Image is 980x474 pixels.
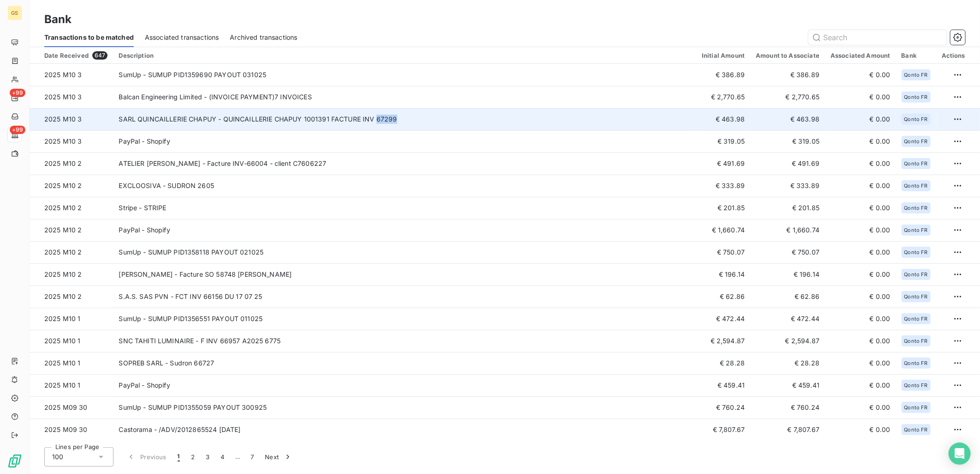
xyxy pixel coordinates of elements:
[825,108,896,130] td: € 0.00
[7,6,22,20] div: GS
[696,352,750,374] td: € 28.28
[904,405,928,410] span: Qonto FR
[750,152,825,175] td: € 491.69
[825,152,896,175] td: € 0.00
[200,447,215,467] button: 3
[113,152,696,175] td: ATELIER [PERSON_NAME] - Facture INV-66004 - client C7606227
[113,374,696,396] td: PayPal - Shopify
[185,447,200,467] button: 2
[825,308,896,330] td: € 0.00
[750,419,825,441] td: € 7,807.67
[696,86,750,108] td: € 2,770.65
[30,396,113,419] td: 2025 M09 30
[756,52,819,59] div: Amount to Associate
[30,219,113,241] td: 2025 M10 2
[904,205,928,211] span: Qonto FR
[942,52,965,59] div: Actions
[825,64,896,86] td: € 0.00
[172,447,185,467] button: 1
[696,263,750,286] td: € 196.14
[750,352,825,374] td: € 28.28
[696,219,750,241] td: € 1,660.74
[750,241,825,263] td: € 750.07
[259,447,298,467] button: Next
[113,130,696,152] td: PayPal - Shopify
[702,52,745,59] div: Initial Amount
[949,443,971,465] div: Open Intercom Messenger
[904,360,928,366] span: Qonto FR
[30,374,113,396] td: 2025 M10 1
[30,152,113,175] td: 2025 M10 2
[7,454,22,468] img: Logo LeanPay
[904,427,928,432] span: Qonto FR
[696,197,750,219] td: € 201.85
[230,450,245,464] span: …
[178,452,180,462] span: 1
[750,130,825,152] td: € 319.05
[904,183,928,188] span: Qonto FR
[10,89,25,97] span: +99
[904,294,928,299] span: Qonto FR
[113,241,696,263] td: SumUp - SUMUP PID1358118 PAYOUT 021025
[696,152,750,175] td: € 491.69
[904,249,928,255] span: Qonto FR
[750,64,825,86] td: € 386.89
[113,286,696,308] td: S.A.S. SAS PVN - FCT INV 66156 DU 17 07 25
[750,263,825,286] td: € 196.14
[113,263,696,286] td: [PERSON_NAME] - Facture SO 58748 [PERSON_NAME]
[113,64,696,86] td: SumUp - SUMUP PID1359690 PAYOUT 031025
[696,130,750,152] td: € 319.05
[230,33,297,42] span: Archived transactions
[904,227,928,233] span: Qonto FR
[44,33,134,42] span: Transactions to be matched
[245,447,259,467] button: 7
[904,116,928,122] span: Qonto FR
[825,175,896,197] td: € 0.00
[44,51,108,60] div: Date Received
[825,330,896,352] td: € 0.00
[696,330,750,352] td: € 2,594.87
[825,241,896,263] td: € 0.00
[825,396,896,419] td: € 0.00
[750,108,825,130] td: € 463.98
[904,383,928,388] span: Qonto FR
[825,419,896,441] td: € 0.00
[808,30,947,45] input: Search
[30,286,113,308] td: 2025 M10 2
[113,396,696,419] td: SumUp - SUMUP PID1355059 PAYOUT 300925
[30,86,113,108] td: 2025 M10 3
[696,308,750,330] td: € 472.44
[904,161,928,166] span: Qonto FR
[119,52,691,59] div: Description
[113,352,696,374] td: SOPREB SARL - Sudron 66727
[696,64,750,86] td: € 386.89
[113,175,696,197] td: EXCLOOSIVA - SUDRON 2605
[825,219,896,241] td: € 0.00
[750,330,825,352] td: € 2,594.87
[750,219,825,241] td: € 1,660.74
[121,447,172,467] button: Previous
[825,286,896,308] td: € 0.00
[696,396,750,419] td: € 760.24
[904,94,928,100] span: Qonto FR
[113,197,696,219] td: Stripe - STRIPE
[92,51,108,60] span: 647
[825,86,896,108] td: € 0.00
[44,11,72,28] h3: Bank
[30,352,113,374] td: 2025 M10 1
[750,396,825,419] td: € 760.24
[113,219,696,241] td: PayPal - Shopify
[113,308,696,330] td: SumUp - SUMUP PID1356551 PAYOUT 011025
[30,241,113,263] td: 2025 M10 2
[30,64,113,86] td: 2025 M10 3
[750,197,825,219] td: € 201.85
[825,352,896,374] td: € 0.00
[30,308,113,330] td: 2025 M10 1
[113,108,696,130] td: SARL QUINCAILLERIE CHAPUY - QUINCAILLERIE CHAPUY 1001391 FACTURE INV 67299
[825,374,896,396] td: € 0.00
[30,175,113,197] td: 2025 M10 2
[825,263,896,286] td: € 0.00
[696,108,750,130] td: € 463.98
[750,86,825,108] td: € 2,770.65
[904,316,928,322] span: Qonto FR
